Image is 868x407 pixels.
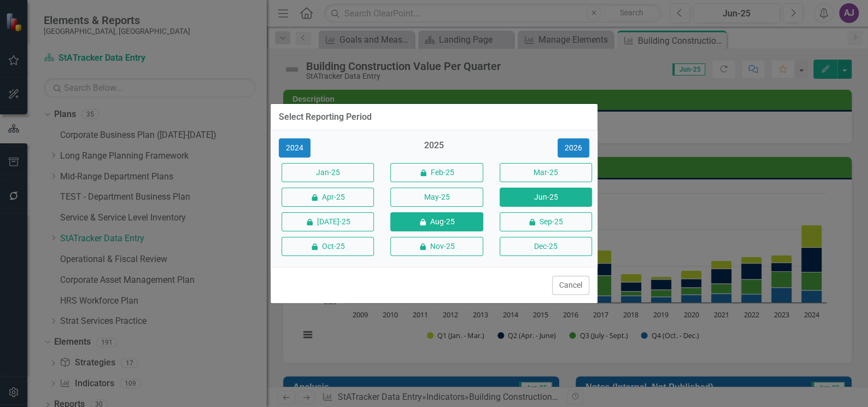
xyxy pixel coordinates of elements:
button: Jun-25 [500,188,592,207]
button: Apr-25 [281,188,374,207]
button: [DATE]-25 [281,212,374,231]
button: Feb-25 [390,163,483,182]
button: Cancel [552,276,589,295]
button: Mar-25 [500,163,592,182]
div: Select Reporting Period [279,112,372,122]
button: 2026 [558,138,589,158]
button: Dec-25 [500,237,592,256]
button: Aug-25 [390,212,483,231]
button: Oct-25 [281,237,374,256]
button: Nov-25 [390,237,483,256]
button: Jan-25 [281,163,374,182]
button: Sep-25 [500,212,592,231]
button: 2024 [279,138,310,158]
div: 2025 [388,139,480,158]
button: May-25 [390,188,483,207]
